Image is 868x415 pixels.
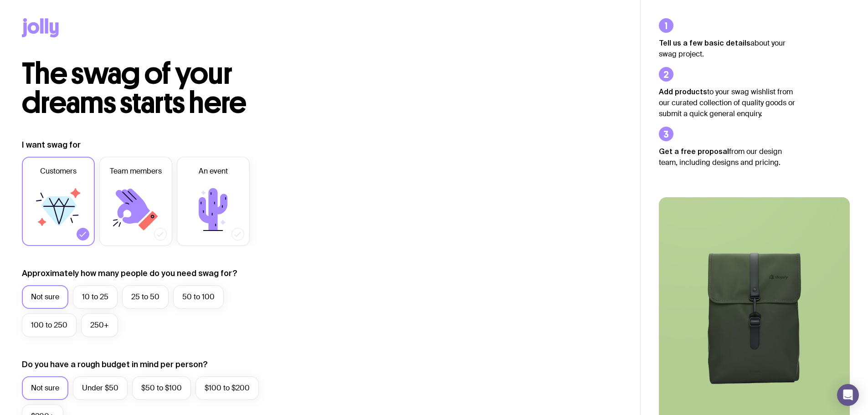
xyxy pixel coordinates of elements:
[110,166,162,177] span: Team members
[659,86,796,119] p: to your swag wishlist from our curated collection of quality goods or submit a quick general enqu...
[122,285,169,309] label: 25 to 50
[199,166,228,177] span: An event
[659,39,750,47] strong: Tell us a few basic details
[22,56,247,121] span: The swag of your dreams starts here
[173,285,224,309] label: 50 to 100
[40,166,77,177] span: Customers
[73,376,128,400] label: Under $50
[22,376,68,400] label: Not sure
[81,313,118,337] label: 250+
[22,139,81,150] label: I want swag for
[659,146,796,168] p: from our design team, including designs and pricing.
[22,285,68,309] label: Not sure
[195,376,259,400] label: $100 to $200
[22,268,237,279] label: Approximately how many people do you need swag for?
[659,147,729,155] strong: Get a free proposal
[659,37,796,60] p: about your swag project.
[22,359,208,370] label: Do you have a rough budget in mind per person?
[73,285,118,309] label: 10 to 25
[837,384,859,406] div: Open Intercom Messenger
[132,376,191,400] label: $50 to $100
[659,87,707,96] strong: Add products
[22,313,77,337] label: 100 to 250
